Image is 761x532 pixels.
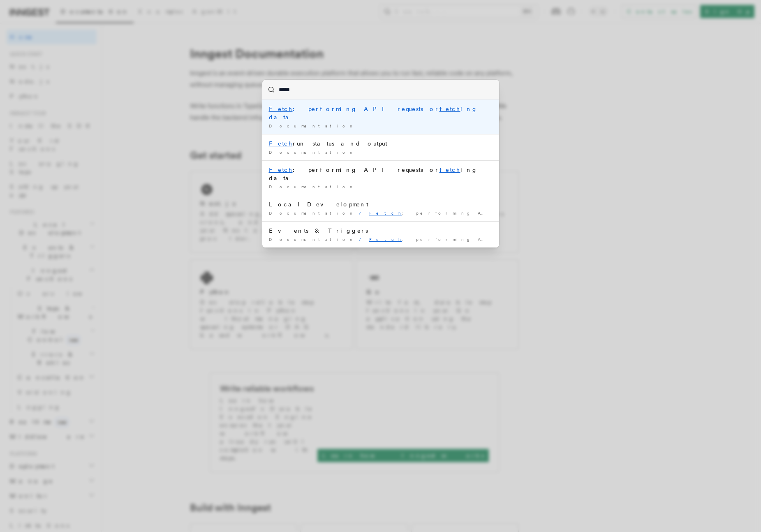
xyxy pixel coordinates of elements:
mark: Fetch [369,237,402,242]
span: Documentation [269,184,356,189]
span: Documentation [269,237,356,242]
div: Local Development [269,200,493,208]
div: Events & Triggers [269,227,493,235]
div: run status and output [269,139,493,148]
span: Documentation [269,123,356,128]
mark: Fetch [369,210,402,215]
span: / [359,237,366,242]
span: Documentation [269,150,356,155]
mark: fetch [439,167,460,173]
mark: Fetch [269,106,293,112]
span: / [359,210,366,215]
span: : performing API requests or ing data [369,210,652,215]
div: : performing API requests or ing data [269,105,493,121]
mark: Fetch [269,140,293,147]
mark: fetch [439,106,460,112]
mark: Fetch [269,167,293,173]
span: Documentation [269,210,356,215]
div: : performing API requests or ing data [269,166,493,182]
span: : performing API requests or ing data [369,237,652,242]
